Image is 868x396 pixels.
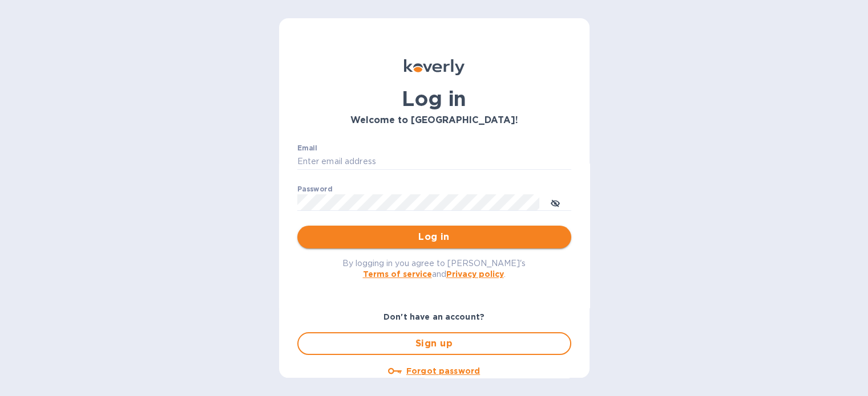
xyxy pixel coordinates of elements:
[297,226,571,248] button: Log in
[297,115,571,126] h3: Welcome to [GEOGRAPHIC_DATA]!
[306,230,562,244] span: Log in
[297,145,317,152] label: Email
[297,153,571,170] input: Enter email address
[308,337,561,350] span: Sign up
[297,87,571,111] h1: Log in
[363,270,432,279] a: Terms of service
[297,332,571,355] button: Sign up
[406,366,480,375] u: Forgot password
[404,59,465,75] img: Koverly
[446,270,504,279] a: Privacy policy
[544,191,567,214] button: toggle password visibility
[342,259,526,279] span: By logging in you agree to [PERSON_NAME]'s and .
[297,186,332,193] label: Password
[383,312,485,321] b: Don't have an account?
